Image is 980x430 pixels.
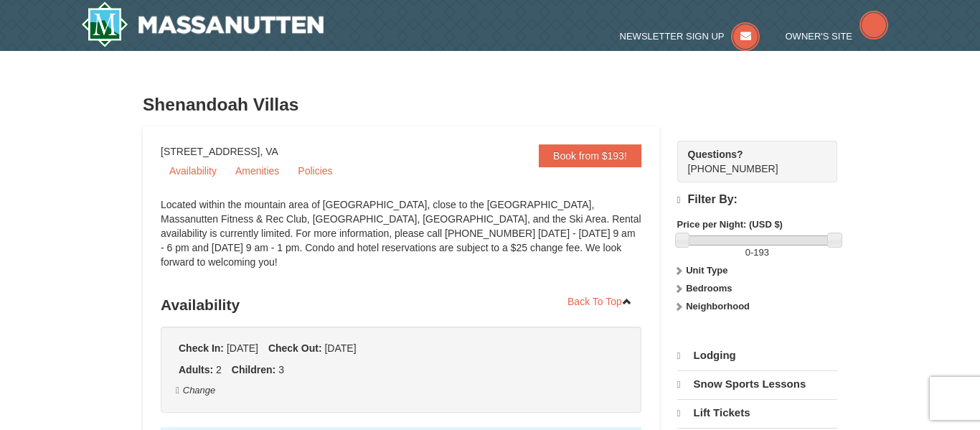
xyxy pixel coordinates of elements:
span: 0 [745,247,750,258]
label: - [677,246,837,260]
a: Lift Tickets [677,399,837,426]
strong: Questions? [688,149,743,160]
strong: Price per Night: (USD $) [677,219,783,230]
strong: Check In: [179,342,224,354]
span: [PHONE_NUMBER] [688,147,811,174]
a: Back To Top [558,291,641,312]
span: 193 [753,247,769,258]
span: [DATE] [324,342,356,354]
h3: Shenandoah Villas [143,90,837,119]
span: 2 [216,364,222,375]
button: Change [175,383,216,398]
a: Book from $193! [539,144,641,167]
span: [DATE] [227,342,258,354]
span: 3 [278,364,284,375]
span: Owner's Site [786,31,853,42]
strong: Neighborhood [686,301,750,312]
h3: Availability [161,291,641,319]
a: Lodging [677,342,837,369]
a: Snow Sports Lessons [677,370,837,398]
strong: Children: [232,364,275,375]
strong: Bedrooms [686,283,732,294]
strong: Check Out: [268,342,322,354]
span: Newsletter Sign Up [620,31,725,42]
h4: Filter By: [677,193,837,207]
a: Policies [289,160,341,182]
a: Owner's Site [786,31,889,42]
a: Massanutten Resort [81,1,324,47]
a: Amenities [227,160,288,182]
a: Availability [161,160,225,182]
a: Newsletter Sign Up [620,31,760,42]
strong: Unit Type [686,265,727,276]
strong: Adults: [179,364,213,375]
div: Located within the mountain area of [GEOGRAPHIC_DATA], close to the [GEOGRAPHIC_DATA], Massanutte... [161,197,641,284]
img: Massanutten Resort Logo [81,1,324,47]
